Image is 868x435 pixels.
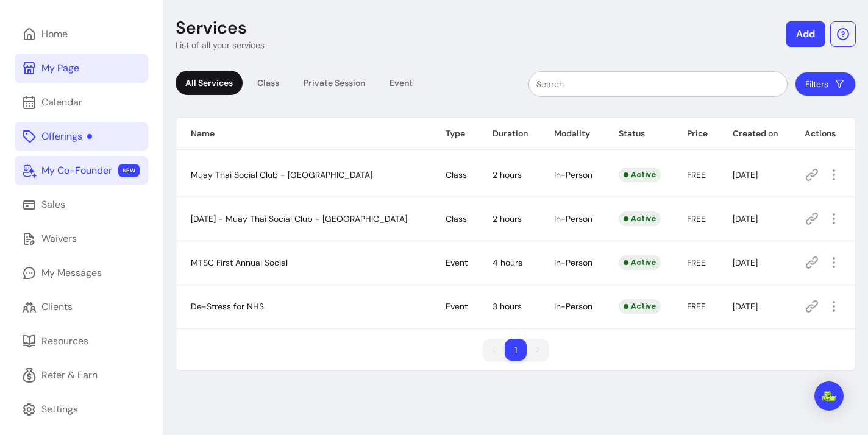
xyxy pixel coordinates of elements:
[733,257,758,268] span: [DATE]
[431,118,478,150] th: Type
[687,301,706,312] span: FREE
[493,257,522,268] span: 4 hours
[493,213,522,224] span: 2 hours
[191,169,372,180] span: Muay Thai Social Club - [GEOGRAPHIC_DATA]
[15,292,148,322] a: Clients
[41,129,92,144] div: Offerings
[41,95,82,110] div: Calendar
[41,61,79,76] div: My Page
[790,118,855,150] th: Actions
[15,395,148,424] a: Settings
[554,257,592,268] span: In-Person
[176,17,247,39] p: Services
[687,169,706,180] span: FREE
[733,301,758,312] span: [DATE]
[15,19,148,49] a: Home
[41,300,73,314] div: Clients
[41,163,112,178] div: My Co-Founder
[814,381,844,411] div: Open Intercom Messenger
[15,327,148,356] a: Resources
[15,54,148,83] a: My Page
[539,118,604,150] th: Modality
[15,122,148,151] a: Offerings
[15,88,148,117] a: Calendar
[619,299,661,314] div: Active
[554,301,592,312] span: In-Person
[176,71,243,95] div: All Services
[687,257,706,268] span: FREE
[15,224,148,253] a: Waivers
[786,21,825,47] button: Add
[604,118,672,150] th: Status
[191,301,264,312] span: De-Stress for NHS
[536,78,780,90] input: Search
[446,301,468,312] span: Event
[733,169,758,180] span: [DATE]
[41,27,68,41] div: Home
[41,334,88,348] div: Resources
[176,39,265,51] p: List of all your services
[718,118,790,150] th: Created on
[687,213,706,224] span: FREE
[191,257,288,268] span: MTSC First Annual Social
[619,168,661,182] div: Active
[619,255,661,270] div: Active
[554,213,592,224] span: In-Person
[619,211,661,226] div: Active
[795,72,856,96] button: Filters
[294,71,375,95] div: Private Session
[41,402,78,417] div: Settings
[446,257,468,268] span: Event
[15,190,148,219] a: Sales
[41,266,102,280] div: My Messages
[247,71,289,95] div: Class
[446,169,467,180] span: Class
[380,71,422,95] div: Event
[672,118,718,150] th: Price
[41,232,77,246] div: Waivers
[191,213,407,224] span: [DATE] - Muay Thai Social Club - [GEOGRAPHIC_DATA]
[446,213,467,224] span: Class
[493,301,522,312] span: 3 hours
[15,361,148,390] a: Refer & Earn
[41,368,98,383] div: Refer & Earn
[493,169,522,180] span: 2 hours
[505,339,527,361] li: pagination item 1 active
[15,156,148,185] a: My Co-Founder NEW
[733,213,758,224] span: [DATE]
[554,169,592,180] span: In-Person
[477,333,555,367] nav: pagination navigation
[478,118,539,150] th: Duration
[41,197,65,212] div: Sales
[15,258,148,288] a: My Messages
[118,164,140,177] span: NEW
[176,118,431,150] th: Name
